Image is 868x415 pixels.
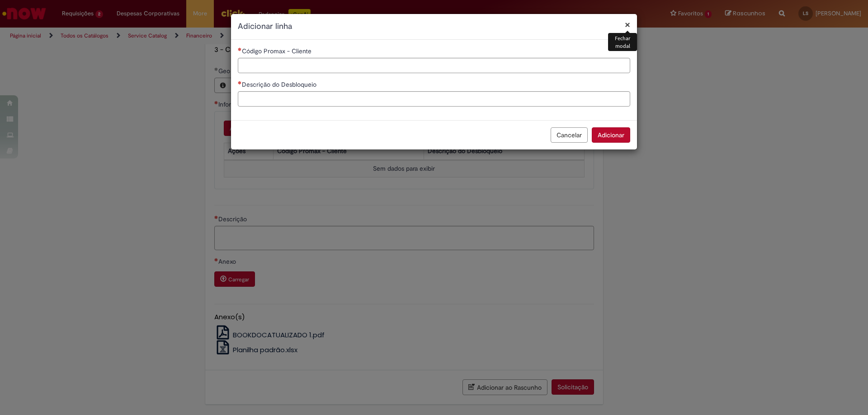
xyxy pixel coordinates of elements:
[242,47,313,55] span: Código Promax - Cliente
[238,58,630,73] input: Código Promax - Cliente
[242,80,318,89] span: Descrição do Desbloqueio
[551,127,588,143] button: Cancelar
[238,91,630,107] input: Descrição do Desbloqueio
[238,47,242,51] span: Necessários
[238,21,630,33] h2: Adicionar linha
[238,81,242,84] span: Necessários
[592,127,630,143] button: Adicionar
[608,33,637,51] div: Fechar modal
[625,20,630,29] button: Fechar modal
